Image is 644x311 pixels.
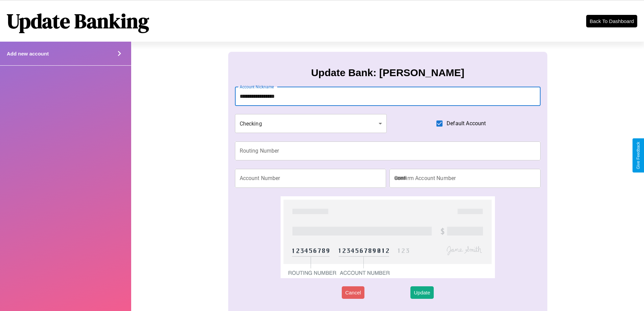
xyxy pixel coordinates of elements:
h1: Update Banking [7,7,149,35]
img: check [281,196,495,278]
button: Cancel [342,286,364,299]
h3: Update Bank: [PERSON_NAME] [311,67,464,79]
div: Give Feedback [636,142,641,169]
button: Update [410,286,433,299]
div: Checking [235,114,387,133]
h4: Add new account [7,51,49,57]
label: Account Nickname [240,84,274,90]
span: Default Account [447,119,486,128]
button: Back To Dashboard [586,15,637,27]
